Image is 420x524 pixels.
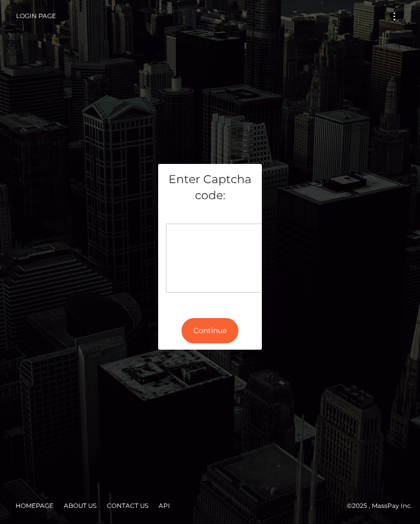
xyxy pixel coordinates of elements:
a: Homepage [11,498,58,514]
button: Continue [181,318,239,343]
a: About Us [60,498,101,514]
a: API [155,498,174,514]
h5: Enter Captcha code: [166,172,254,204]
div: Captcha widget loading... [166,224,301,293]
button: Toggle navigation [385,9,404,23]
div: © 2025 , MassPay Inc. [8,500,412,512]
a: Contact Us [103,498,152,514]
a: Login Page [16,5,56,27]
